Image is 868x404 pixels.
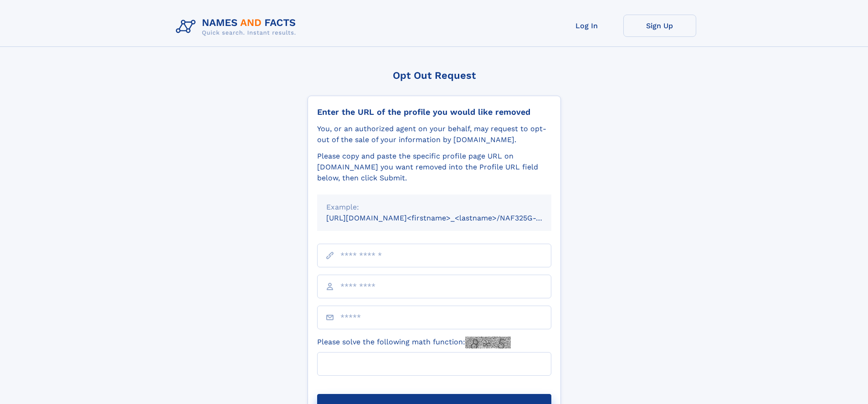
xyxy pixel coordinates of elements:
[317,107,551,117] div: Enter the URL of the profile you would like removed
[172,15,303,39] img: Logo Names and Facts
[326,214,569,222] small: [URL][DOMAIN_NAME]<firstname>_<lastname>/NAF325G-xxxxxxxx
[326,202,542,213] div: Example:
[317,123,551,145] div: You, or an authorized agent on your behalf, may request to opt-out of the sale of your informatio...
[317,151,551,184] div: Please copy and paste the specific profile page URL on [DOMAIN_NAME] you want removed into the Pr...
[317,337,511,348] label: Please solve the following math function:
[623,15,696,37] a: Sign Up
[550,15,623,37] a: Log In
[308,70,561,81] div: Opt Out Request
